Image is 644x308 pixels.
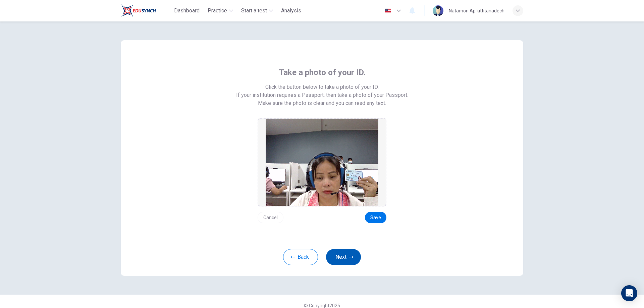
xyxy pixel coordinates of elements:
[208,7,227,15] span: Practice
[621,285,637,301] div: Open Intercom Messenger
[174,7,200,15] span: Dashboard
[241,7,267,15] span: Start a test
[433,5,443,16] img: Profile picture
[283,249,318,265] button: Back
[266,119,378,206] img: preview screemshot
[121,4,156,17] img: Train Test logo
[281,7,301,15] span: Analysis
[238,5,276,17] button: Start a test
[279,67,366,78] span: Take a photo of your ID.
[258,212,283,223] button: Cancel
[205,5,236,17] button: Practice
[384,8,392,13] img: en
[236,83,408,99] span: Click the button below to take a photo of your ID. If your institution requires a Passport, then ...
[449,7,504,15] div: Natamon Apikittitanadech
[365,212,386,223] button: Save
[326,249,361,265] button: Next
[278,5,304,17] button: Analysis
[171,5,202,17] button: Dashboard
[121,4,171,17] a: Train Test logo
[258,99,386,107] span: Make sure the photo is clear and you can read any text.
